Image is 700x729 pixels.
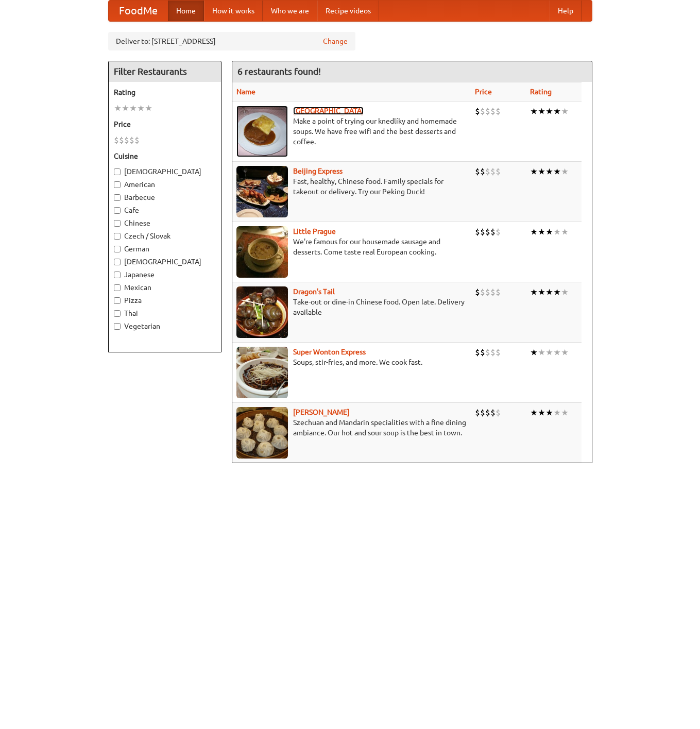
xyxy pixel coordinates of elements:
[480,226,485,238] li: $
[530,407,538,418] li: ★
[475,226,480,238] li: $
[114,220,121,227] input: Chinese
[480,286,485,298] li: $
[119,134,124,146] li: $
[475,347,480,358] li: $
[114,269,216,280] label: Japanese
[114,282,216,293] label: Mexican
[530,88,552,96] a: Rating
[480,166,485,177] li: $
[561,286,569,298] li: ★
[109,61,221,82] h4: Filter Restaurants
[293,107,364,115] b: [GEOGRAPHIC_DATA]
[553,226,561,238] li: ★
[475,407,480,418] li: $
[109,1,168,21] a: FoodMe
[293,348,366,356] a: Super Wonton Express
[475,166,480,177] li: $
[145,103,152,114] li: ★
[263,1,317,21] a: Who we are
[485,166,490,177] li: $
[496,347,501,358] li: $
[475,106,480,117] li: $
[553,166,561,177] li: ★
[114,323,121,330] input: Vegetarian
[114,321,216,331] label: Vegetarian
[485,226,490,238] li: $
[480,407,485,418] li: $
[545,407,553,418] li: ★
[236,357,467,367] p: Soups, stir-fries, and more. We cook fast.
[114,207,121,214] input: Cafe
[480,347,485,358] li: $
[236,88,255,96] a: Name
[485,347,490,358] li: $
[114,218,216,228] label: Chinese
[293,167,343,175] b: Beijing Express
[236,347,288,398] img: superwonton.jpg
[114,246,121,252] input: German
[538,226,545,238] li: ★
[108,32,355,50] div: Deliver to: [STREET_ADDRESS]
[236,226,288,278] img: littleprague.jpg
[545,106,553,117] li: ★
[490,286,496,298] li: $
[124,134,129,146] li: $
[114,134,119,146] li: $
[490,226,496,238] li: $
[496,226,501,238] li: $
[114,231,216,241] label: Czech / Slovak
[485,106,490,117] li: $
[496,106,501,117] li: $
[114,192,216,202] label: Barbecue
[236,297,467,317] p: Take-out or dine-in Chinese food. Open late. Delivery available
[561,106,569,117] li: ★
[236,407,288,459] img: shandong.jpg
[134,134,140,146] li: $
[553,347,561,358] li: ★
[545,166,553,177] li: ★
[114,308,216,318] label: Thai
[237,66,321,76] ng-pluralize: 6 restaurants found!
[236,166,288,217] img: beijing.jpg
[538,106,545,117] li: ★
[485,407,490,418] li: $
[236,417,467,438] p: Szechuan and Mandarin specialities with a fine dining ambiance. Our hot and sour soup is the best...
[545,347,553,358] li: ★
[530,226,538,238] li: ★
[114,244,216,254] label: German
[553,407,561,418] li: ★
[129,103,137,114] li: ★
[530,286,538,298] li: ★
[236,116,467,147] p: Make a point of trying our knedlíky and homemade soups. We have free wifi and the best desserts a...
[538,286,545,298] li: ★
[561,226,569,238] li: ★
[323,36,348,46] a: Change
[168,1,204,21] a: Home
[114,284,121,291] input: Mexican
[293,287,335,296] b: Dragon's Tail
[114,181,121,188] input: American
[293,408,350,416] a: [PERSON_NAME]
[490,166,496,177] li: $
[561,166,569,177] li: ★
[114,103,122,114] li: ★
[553,286,561,298] li: ★
[550,1,582,21] a: Help
[236,286,288,338] img: dragon.jpg
[490,106,496,117] li: $
[114,166,216,177] label: [DEMOGRAPHIC_DATA]
[114,194,121,201] input: Barbecue
[114,119,216,129] h5: Price
[114,310,121,317] input: Thai
[530,347,538,358] li: ★
[545,286,553,298] li: ★
[114,87,216,97] h5: Rating
[293,227,336,235] a: Little Prague
[475,286,480,298] li: $
[114,233,121,240] input: Czech / Slovak
[485,286,490,298] li: $
[137,103,145,114] li: ★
